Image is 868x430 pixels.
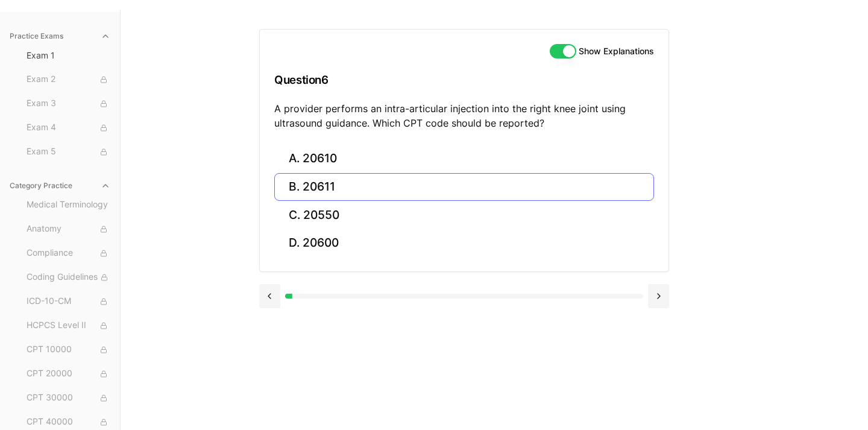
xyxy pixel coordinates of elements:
span: CPT 40000 [27,416,110,429]
button: C. 20550 [274,201,654,229]
button: Medical Terminology [22,195,115,215]
button: Exam 1 [22,46,115,65]
button: D. 20600 [274,229,654,258]
button: CPT 10000 [22,340,115,359]
span: Medical Terminology [27,198,110,212]
button: ICD-10-CM [22,292,115,311]
button: Exam 3 [22,94,115,113]
button: CPT 30000 [22,388,115,408]
button: Coding Guidelines [22,268,115,287]
span: Exam 4 [27,121,110,134]
span: ICD-10-CM [27,295,110,308]
button: Exam 4 [22,118,115,138]
button: Anatomy [22,220,115,239]
span: CPT 10000 [27,343,110,356]
h3: Question 6 [274,62,654,98]
button: Compliance [22,244,115,263]
span: Exam 1 [27,49,110,62]
button: Practice Exams [5,27,115,46]
button: B. 20611 [274,173,654,201]
span: Anatomy [27,223,110,236]
span: Coding Guidelines [27,271,110,284]
span: Exam 5 [27,145,110,159]
span: Exam 3 [27,97,110,110]
button: Category Practice [5,176,115,195]
span: HCPCS Level II [27,319,110,332]
button: Exam 2 [22,70,115,89]
span: Exam 2 [27,73,110,86]
p: A provider performs an intra-articular injection into the right knee joint using ultrasound guida... [274,101,654,130]
label: Show Explanations [579,47,654,55]
button: CPT 20000 [22,364,115,384]
button: A. 20610 [274,145,654,173]
span: Compliance [27,247,110,260]
span: CPT 30000 [27,391,110,405]
button: HCPCS Level II [22,316,115,335]
button: Exam 5 [22,142,115,162]
span: CPT 20000 [27,367,110,381]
